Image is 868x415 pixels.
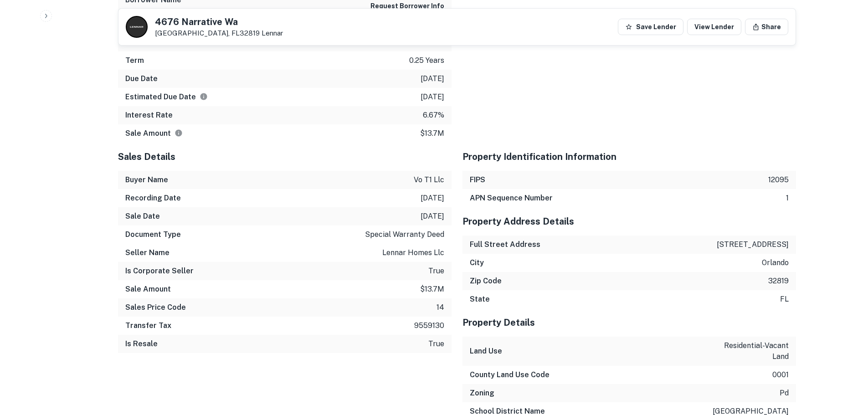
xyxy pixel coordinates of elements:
[470,193,553,204] h6: APN Sequence Number
[125,73,158,84] h6: Due Date
[421,211,444,222] p: [DATE]
[125,247,169,258] h6: Seller Name
[470,174,485,185] h6: FIPS
[125,193,181,204] h6: Recording Date
[462,150,796,164] h5: Property Identification Information
[470,346,502,357] h6: Land Use
[428,338,444,349] p: true
[470,239,540,250] h6: Full Street Address
[768,276,789,287] p: 32819
[421,193,444,204] p: [DATE]
[707,340,789,362] p: residential-vacant land
[423,110,444,121] p: 6.67%
[687,19,741,35] a: View Lender
[470,257,484,268] h6: City
[200,92,208,101] svg: Estimate is based on a standard schedule for this type of loan.
[768,174,789,185] p: 12095
[762,257,789,268] p: orlando
[780,388,789,399] p: pd
[382,247,444,258] p: lennar homes llc
[822,342,868,386] iframe: Chat Widget
[125,320,171,331] h6: Transfer Tax
[462,316,796,329] h5: Property Details
[470,369,550,380] h6: County Land Use Code
[155,29,283,37] p: [GEOGRAPHIC_DATA], FL32819
[786,193,789,204] p: 1
[365,229,444,240] p: special warranty deed
[262,29,283,37] a: Lennar
[125,174,168,185] h6: Buyer Name
[717,239,789,250] p: [STREET_ADDRESS]
[414,320,444,331] p: 9559130
[745,19,788,35] button: Share
[470,388,494,399] h6: Zoning
[125,92,208,102] h6: Estimated Due Date
[155,17,283,26] h5: 4676 Narrative Wa
[370,0,444,11] button: Request Borrower Info
[125,55,144,66] h6: Term
[780,294,789,305] p: fl
[470,294,490,305] h6: State
[125,284,171,295] h6: Sale Amount
[125,128,183,139] h6: Sale Amount
[125,110,173,121] h6: Interest Rate
[428,266,444,277] p: true
[470,276,502,287] h6: Zip Code
[420,284,444,295] p: $13.7m
[118,150,452,164] h5: Sales Details
[421,73,444,84] p: [DATE]
[437,302,444,313] p: 14
[462,215,796,228] h5: Property Address Details
[409,55,444,66] p: 0.25 years
[125,229,181,240] h6: Document Type
[175,129,183,137] svg: The values displayed on the website are for informational purposes only and may be reported incor...
[772,369,789,380] p: 0001
[421,92,444,102] p: [DATE]
[420,128,444,139] p: $13.7m
[125,266,194,277] h6: Is Corporate Seller
[125,338,158,349] h6: Is Resale
[618,19,683,35] button: Save Lender
[414,174,444,185] p: vo t1 llc
[125,302,186,313] h6: Sales Price Code
[125,211,160,222] h6: Sale Date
